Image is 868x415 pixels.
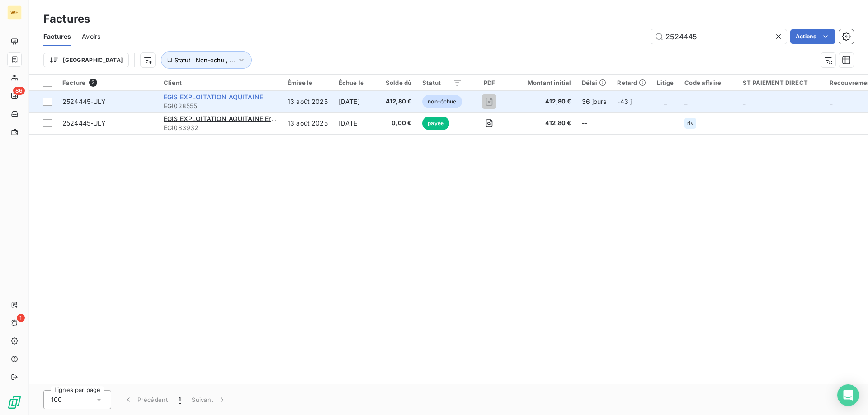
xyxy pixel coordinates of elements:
button: [GEOGRAPHIC_DATA] [43,53,129,67]
span: 1 [17,314,25,322]
button: 1 [173,390,186,409]
span: EGI083932 [164,123,277,132]
td: -- [576,112,612,134]
span: -43 j [617,98,632,105]
span: Statut : Non-échu , ... [175,56,235,64]
span: _ [830,98,832,105]
div: Client [164,79,277,86]
div: Open Intercom Messenger [837,384,859,406]
span: _ [743,98,745,105]
span: Factures [43,32,71,41]
span: Facture [62,79,85,86]
input: Rechercher [651,29,787,44]
span: 1 [179,395,181,404]
td: 36 jours [576,91,612,112]
span: EGI028555 [164,102,277,111]
span: _ [684,98,687,105]
button: Suivant [186,390,232,409]
span: 100 [51,395,62,404]
span: Avoirs [82,32,100,41]
div: PDF [473,79,506,86]
button: Actions [790,29,835,44]
div: Émise le [288,79,328,86]
span: _ [743,119,745,127]
span: 412,80 € [386,97,411,106]
button: Précédent [118,390,173,409]
div: Solde dû [386,79,411,86]
span: EGIS EXPLOITATION AQUITAINE [164,93,263,101]
span: _ [830,119,832,127]
span: _ [664,98,667,105]
span: 2 [89,79,97,87]
td: 13 août 2025 [282,91,333,112]
h3: Factures [43,11,90,27]
span: 2524445-ULY [62,119,106,127]
span: 412,80 € [517,119,571,128]
td: 13 août 2025 [282,112,333,134]
button: Statut : Non-échu , ... [161,51,252,69]
div: Statut [422,79,462,86]
div: Litige [657,79,674,86]
div: Retard [617,79,646,86]
div: WE [7,5,22,20]
span: 2524445-ULY [62,98,106,105]
span: 412,80 € [517,97,571,106]
div: Montant initial [517,79,571,86]
span: payée [422,117,449,130]
span: _ [664,119,667,127]
span: EGIS EXPLOITATION AQUITAINE Erreur [164,115,283,122]
span: 86 [13,87,25,95]
div: Échue le [339,79,375,86]
span: 0,00 € [386,119,411,128]
td: [DATE] [333,91,380,112]
div: Code affaire [684,79,732,86]
td: [DATE] [333,112,380,134]
div: Délai [582,79,606,86]
div: ST PAIEMENT DIRECT [743,79,819,86]
span: riv [687,121,693,126]
img: Logo LeanPay [7,395,22,410]
span: non-échue [422,95,462,108]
